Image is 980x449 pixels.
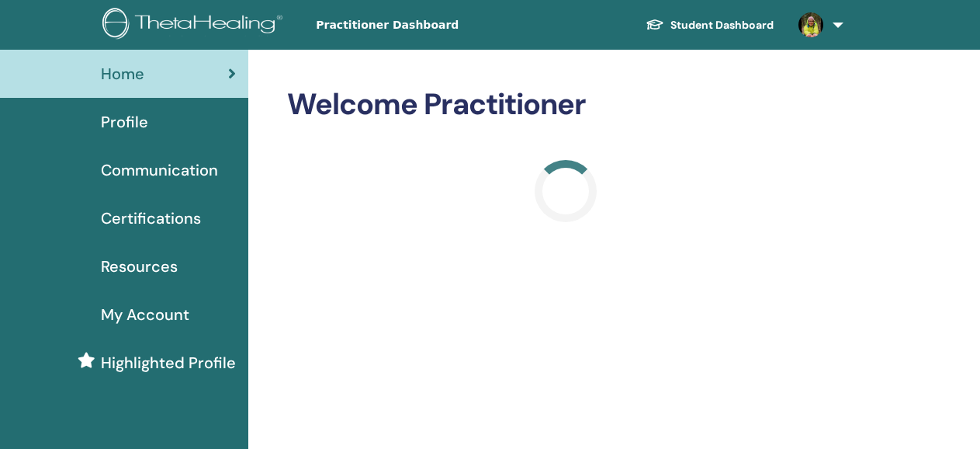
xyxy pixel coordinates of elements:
span: Communication [101,158,218,182]
span: Certifications [101,207,201,230]
span: Practitioner Dashboard [316,17,549,33]
img: graduation-cap-white.svg [646,18,664,31]
span: Home [101,62,144,85]
span: My Account [101,303,189,326]
img: logo.png [102,8,288,43]
a: Student Dashboard [633,11,786,40]
img: default.jpg [798,12,823,37]
h2: Welcome Practitioner [287,87,843,123]
span: Profile [101,110,148,134]
span: Highlighted Profile [101,351,236,374]
span: Resources [101,255,178,278]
